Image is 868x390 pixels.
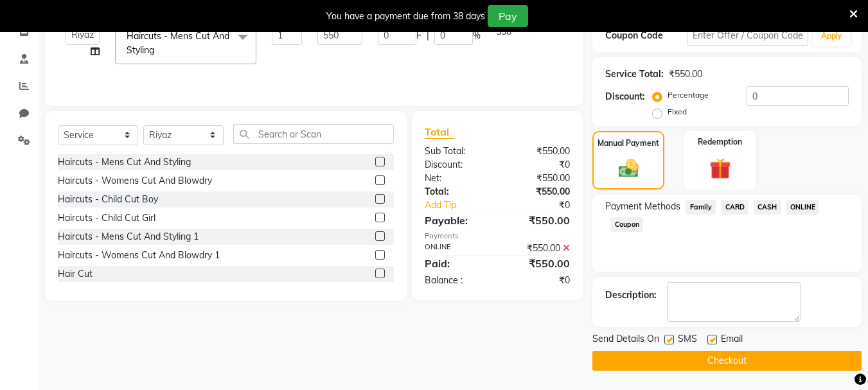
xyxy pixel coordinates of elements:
div: ₹550.00 [669,67,702,81]
div: Sub Total: [415,145,497,158]
div: Paid: [415,256,497,271]
span: F [416,29,421,42]
div: Haircuts - Mens Cut And Styling 1 [58,230,199,244]
div: Payments [425,231,570,242]
div: Net: [415,172,497,185]
button: Apply [813,26,850,46]
button: Pay [488,5,528,27]
label: Percentage [668,89,709,101]
span: CARD [721,200,748,215]
span: Total [425,125,454,139]
span: Send Details On [592,332,659,348]
div: ₹550.00 [497,213,580,228]
label: Redemption [698,136,742,148]
span: Payment Methods [605,200,680,213]
div: ₹550.00 [497,145,580,158]
a: Add Tip [415,199,511,212]
input: Search or Scan [233,124,394,144]
span: Email [721,332,743,348]
div: Haircuts - Child Cut Girl [58,211,155,225]
div: Haircuts - Mens Cut And Styling [58,155,191,169]
div: Haircuts - Child Cut Boy [58,193,158,206]
div: ₹550.00 [497,256,580,271]
div: Coupon Code [605,29,686,42]
div: ONLINE [415,242,497,255]
span: SMS [678,332,697,348]
button: Checkout [592,351,862,371]
div: ₹550.00 [497,185,580,199]
div: Payable: [415,213,497,228]
div: ₹0 [497,274,580,287]
div: ₹0 [497,158,580,172]
label: Fixed [668,106,687,118]
span: Family [686,200,716,215]
div: Haircuts - Womens Cut And Blowdry [58,174,212,188]
span: ONLINE [786,200,820,215]
span: CASH [754,200,781,215]
div: ₹0 [511,199,580,212]
span: Haircuts - Mens Cut And Styling [127,30,229,55]
span: Coupon [610,217,643,232]
div: Balance : [415,274,497,287]
span: % [473,29,481,42]
div: Hair Cut [58,267,93,281]
img: _gift.svg [703,155,738,182]
label: Manual Payment [598,137,659,149]
a: x [154,44,160,56]
div: Discount: [605,90,645,103]
input: Enter Offer / Coupon Code [687,26,808,46]
div: Service Total: [605,67,664,81]
div: ₹550.00 [497,172,580,185]
div: Haircuts - Womens Cut And Blowdry 1 [58,249,220,262]
span: | [427,29,429,42]
div: Discount: [415,158,497,172]
div: Description: [605,288,657,302]
div: Total: [415,185,497,199]
div: You have a payment due from 38 days [326,10,485,23]
img: _cash.svg [612,157,645,180]
div: ₹550.00 [497,242,580,255]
